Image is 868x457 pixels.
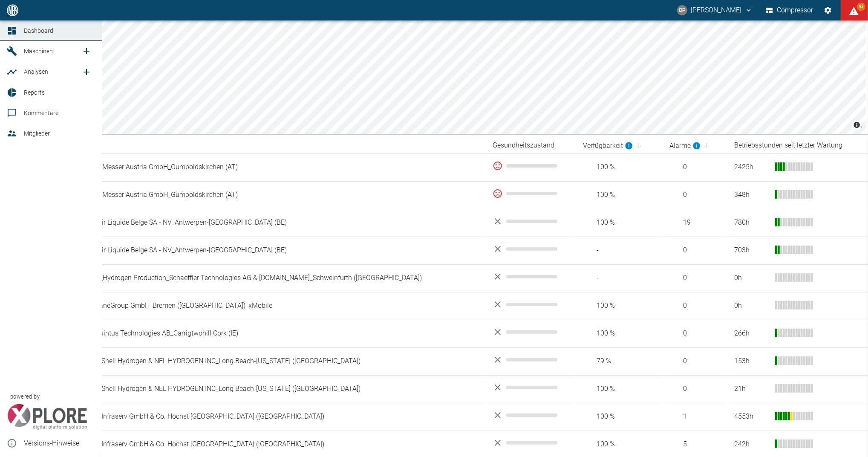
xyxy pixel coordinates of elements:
[493,188,569,199] div: 0 %
[669,384,721,394] span: 0
[486,138,576,153] th: Gesundheitszustand
[57,375,486,403] td: 20.00008/2_Shell Hydrogen & NEL HYDROGEN INC_Long Beach-[US_STATE] ([GEOGRAPHIC_DATA])
[820,3,836,18] button: Einstellungen
[57,347,486,375] td: 20.00008/1_Shell Hydrogen & NEL HYDROGEN INC_Long Beach-[US_STATE] ([GEOGRAPHIC_DATA])
[57,292,486,320] td: 18.0005_ArianeGroup GmbH_Bremen ([GEOGRAPHIC_DATA])_xMobile
[493,327,569,337] div: No data
[583,218,656,228] span: 100 %
[734,384,768,394] div: 21 h
[24,110,58,116] span: Kommentare
[734,246,768,255] div: 703 h
[493,216,569,226] div: No data
[734,356,768,366] div: 153 h
[57,320,486,347] td: 20.00006_Quintus Technologies AB_Carrigtwohill Cork (IE)
[78,43,95,60] a: new /machines
[24,68,48,75] span: Analysen
[669,218,721,228] span: 19
[669,141,701,151] div: berechnet für die letzten 7 Tage
[734,162,768,172] div: 2425 h
[6,4,19,16] img: logo
[57,264,486,292] td: 15.0000474_Hydrogen Production_Schaeffler Technologies AG & [DOMAIN_NAME]_Schweinfurth ([GEOGRAPH...
[24,48,53,55] span: Maschinen
[57,403,486,431] td: 20.00011/1_Infraserv GmbH & Co. Höchst [GEOGRAPHIC_DATA] ([GEOGRAPHIC_DATA])
[583,440,656,449] span: 100 %
[734,329,768,338] div: 266 h
[24,130,50,137] span: Mitglieder
[727,138,868,153] th: Betriebsstunden seit letzter Wartung
[669,412,721,422] span: 1
[677,5,687,15] div: CP
[57,153,486,181] td: 02.2294_V7_Messer Austria GmbH_Gumpoldskirchen (AT)
[493,299,569,309] div: No data
[669,273,721,283] span: 0
[493,355,569,365] div: No data
[583,273,656,283] span: -
[57,181,486,209] td: 04.2115_V8_Messer Austria GmbH_Gumpoldskirchen (AT)
[857,3,865,11] span: 95
[7,404,87,430] img: Xplore Logo
[57,237,486,264] td: 13.0007/2_Air Liquide Belge SA - NV_Antwerpen-[GEOGRAPHIC_DATA] (BE)
[78,64,95,81] a: new /analyses/list/0
[583,246,656,255] span: -
[493,244,569,254] div: No data
[669,329,721,338] span: 0
[676,3,754,18] button: christoph.palm@neuman-esser.com
[583,190,656,200] span: 100 %
[24,27,53,34] span: Dashboard
[669,190,721,200] span: 0
[734,440,768,449] div: 242 h
[57,209,486,237] td: 13.0007/1_Air Liquide Belge SA - NV_Antwerpen-[GEOGRAPHIC_DATA] (BE)
[493,161,569,171] div: 0 %
[669,246,721,255] span: 0
[669,301,721,311] span: 0
[583,141,633,151] div: berechnet für die letzten 7 Tage
[24,89,45,96] span: Reports
[734,273,768,283] div: 0 h
[734,218,768,228] div: 780 h
[734,301,768,311] div: 0 h
[583,162,656,172] span: 100 %
[734,190,768,200] div: 348 h
[24,438,95,448] span: Versions-Hinweise
[734,412,768,422] div: 4553 h
[493,382,569,393] div: No data
[493,410,569,420] div: No data
[669,440,721,449] span: 5
[583,301,656,311] span: 100 %
[764,3,815,18] button: Compressor
[669,356,721,366] span: 0
[669,162,721,172] span: 0
[583,384,656,394] span: 100 %
[493,438,569,448] div: No data
[10,393,40,401] span: powered by
[493,272,569,282] div: No data
[583,412,656,422] span: 100 %
[583,329,656,338] span: 100 %
[583,356,656,366] span: 79 %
